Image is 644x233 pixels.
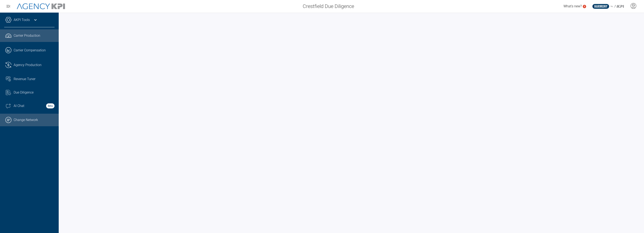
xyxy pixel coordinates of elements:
[563,4,582,8] span: What's new?
[14,90,34,95] span: Due Diligence
[584,5,585,8] text: 5
[303,3,354,10] span: Crestfield Due Diligence
[583,5,586,8] a: 5
[17,3,65,9] img: AgencyKPI
[14,77,35,82] span: Revenue Tuner
[14,103,24,108] span: AI Chat
[14,33,40,38] span: Carrier Production
[46,103,55,108] strong: Beta
[14,17,30,22] a: AKPI Tools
